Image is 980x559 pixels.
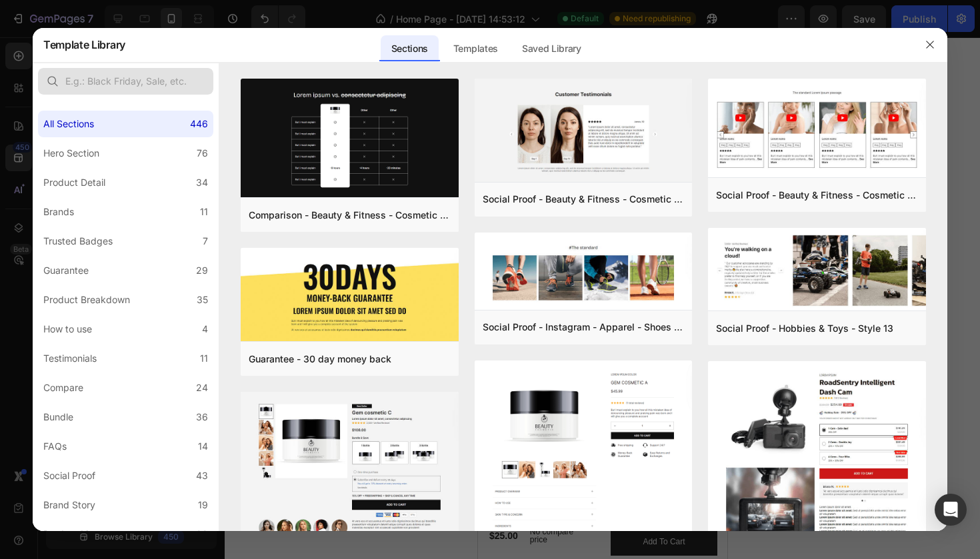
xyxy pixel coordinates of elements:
[229,292,243,326] span: Popup 4
[203,233,208,249] div: 7
[43,263,89,279] div: Guarantee
[475,233,693,312] img: sp30.png
[133,458,164,475] div: $25.00
[43,145,99,161] div: Hero Section
[43,526,96,542] div: Product List
[43,497,95,513] div: Brand Story
[229,243,243,278] span: Popup 3
[511,35,592,62] div: Saved Library
[133,490,239,518] button: Add to cart
[43,350,97,366] div: Testimonials
[10,404,90,421] legend: Size
[52,490,111,506] p: No compare price
[198,438,208,454] div: 14
[475,360,693,556] img: pd11.png
[133,244,239,404] img: Postseason Ready - SOCA - Ready to Wear Prints
[196,380,208,396] div: 24
[43,292,130,308] div: Product Breakdown
[10,432,117,482] a: Postseason In [GEOGRAPHIC_DATA]
[11,161,238,211] p: Explore Our Best Sellers
[175,458,234,474] p: No compare price
[198,497,208,513] div: 19
[10,244,117,404] img: Postseason In Paradise - SOCA - Ready to Wear Prints
[716,320,893,336] div: Social Proof - Hobbies & Toys - Style 13
[43,321,92,337] div: How to use
[165,498,207,510] div: Add to cart
[241,248,459,344] img: g30.png
[196,468,208,484] div: 43
[200,204,208,220] div: 11
[229,195,243,230] span: Popup 2
[38,68,213,95] input: E.g.: Black Friday, Sale, etc.
[43,233,113,249] div: Trusted Badges
[202,321,208,337] div: 4
[200,350,208,366] div: 11
[43,438,67,454] div: FAQs
[133,404,213,421] legend: Size
[43,116,94,132] div: All Sections
[483,191,685,207] div: Social Proof - Beauty & Fitness - Cosmetic - Style 16
[43,175,105,191] div: Product Detail
[43,380,83,396] div: Compare
[708,79,926,181] img: sp8.png
[196,409,208,425] div: 36
[935,494,967,526] div: Open Intercom Messenger
[708,228,926,313] img: sp13.png
[66,7,123,20] span: Mobile ( 374 px)
[381,35,439,62] div: Sections
[196,263,208,279] div: 29
[133,244,239,404] a: Postseason Ready
[197,292,208,308] div: 35
[43,409,73,425] div: Bundle
[190,116,208,132] div: 446
[249,207,451,223] div: Comparison - Beauty & Fitness - Cosmetic - Ingredients - Style 19
[43,27,125,62] h2: Template Library
[43,204,74,220] div: Brands
[133,432,239,450] a: Postseason Ready
[196,526,208,542] div: 22
[10,490,41,507] div: $25.00
[197,145,208,161] div: 76
[716,187,918,203] div: Social Proof - Beauty & Fitness - Cosmetic - Style 8
[475,79,693,185] img: sp16.png
[443,35,509,62] div: Templates
[196,175,208,191] div: 34
[241,79,459,200] img: c19.png
[483,319,685,335] div: Social Proof - Instagram - Apparel - Shoes - Style 30
[43,468,95,484] div: Social Proof
[10,244,117,404] a: Postseason In Paradise
[249,351,391,367] div: Guarantee - 30 day money back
